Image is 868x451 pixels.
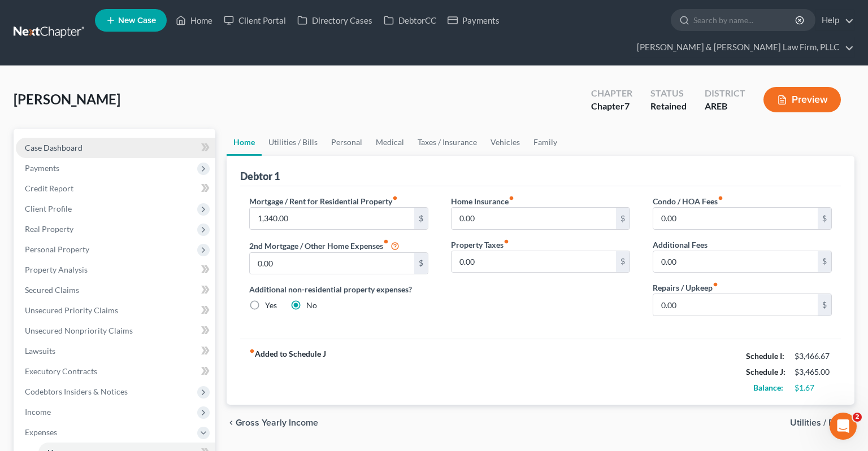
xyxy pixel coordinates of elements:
span: 2 [853,413,862,422]
button: Messages [75,347,150,392]
a: Utilities / Bills [262,129,324,156]
div: Send us a messageWe typically reply in a few hours [11,198,215,240]
input: Search by name... [693,10,797,30]
div: Statement of Financial Affairs - Payments Made in the Last 90 days [23,283,189,306]
a: Lawsuits [16,341,215,361]
span: Credit Report [25,183,73,193]
img: Profile image for Emma [121,18,144,41]
input: -- [653,294,818,316]
span: Help [179,375,197,383]
a: DebtorCC [378,10,442,30]
div: Adding Income [23,336,189,348]
label: No [306,300,317,311]
div: • [DATE] [118,170,150,182]
a: Vehicles [484,129,527,156]
button: Utilities / Bills chevron_right [790,418,854,427]
div: We typically reply in a few hours [23,219,189,231]
div: Recent message [23,142,203,154]
div: Statement of Financial Affairs - Payments Made in the Last 90 days [16,278,210,311]
a: Taxes / Insurance [411,129,484,156]
a: Credit Report [16,178,215,199]
img: Profile image for Lindsey [164,18,186,41]
div: Retained [650,100,687,113]
label: Property Taxes [451,239,509,251]
label: Repairs / Upkeep [653,282,718,294]
span: Hi again! Your account is all fixed now. Thanks for your patience with this. [50,160,342,169]
input: -- [653,208,818,229]
i: fiber_manual_record [509,195,514,201]
input: -- [452,251,616,273]
div: $3,465.00 [795,366,832,378]
div: Send us a message [23,207,189,219]
div: Recent messageProfile image for KellyHi again! Your account is all fixed now. Thanks for your pat... [11,133,215,192]
a: Directory Cases [292,10,378,30]
img: Profile image for James [142,18,165,41]
label: Mortgage / Rent for Residential Property [249,195,398,207]
span: Lawsuits [25,346,55,356]
span: Income [25,407,51,417]
span: Messages [94,375,133,383]
div: $ [616,251,630,273]
a: Unsecured Priority Claims [16,300,215,321]
span: Home [25,375,50,383]
div: $1.67 [795,382,832,393]
span: Secured Claims [25,285,79,295]
span: Real Property [25,224,73,234]
a: Personal [324,129,369,156]
a: Client Portal [218,10,292,30]
input: -- [250,208,414,229]
span: Utilities / Bills [790,418,845,427]
div: Chapter [591,100,632,113]
div: $ [818,208,831,229]
input: -- [452,208,616,229]
i: fiber_manual_record [383,239,389,244]
div: $ [414,253,428,274]
a: Medical [369,129,411,156]
div: Attorney's Disclosure of Compensation [23,316,189,327]
div: AREB [705,100,745,113]
div: Status [650,87,687,100]
span: Expenses [25,427,57,437]
div: [PERSON_NAME] [50,170,116,182]
i: chevron_left [227,418,236,427]
label: Condo / HOA Fees [653,195,723,207]
span: 7 [624,100,630,111]
a: Help [816,10,854,30]
a: Property Analysis [16,260,215,280]
a: Family [527,129,564,156]
a: Unsecured Nonpriority Claims [16,321,215,341]
span: Case Dashboard [25,143,83,152]
div: Attorney's Disclosure of Compensation [16,311,210,332]
a: Home [227,129,262,156]
button: chevron_left Gross Yearly Income [227,418,318,427]
label: Additional Fees [653,239,708,251]
strong: Added to Schedule J [249,348,326,396]
span: Payments [25,163,59,173]
label: 2nd Mortgage / Other Home Expenses [249,239,400,252]
p: Hi there! [23,80,203,99]
a: Secured Claims [16,280,215,300]
span: [PERSON_NAME] [14,91,120,107]
iframe: Intercom live chat [830,413,857,440]
div: $ [616,208,630,229]
a: Payments [442,10,505,30]
div: Chapter [591,87,632,100]
label: Home Insurance [451,195,514,207]
img: logo [23,23,98,35]
strong: Balance: [753,383,783,392]
i: fiber_manual_record [392,195,398,201]
strong: Schedule I: [746,351,784,361]
div: $ [818,294,831,316]
i: fiber_manual_record [249,348,255,354]
span: Unsecured Nonpriority Claims [25,326,133,335]
button: Search for help [16,251,210,274]
span: Search for help [23,257,92,269]
div: $3,466.67 [795,351,832,362]
p: How can we help? [23,99,203,119]
input: -- [250,253,414,274]
div: District [705,87,745,100]
strong: Schedule J: [746,367,785,376]
span: Gross Yearly Income [236,418,318,427]
label: Yes [265,300,277,311]
span: Codebtors Insiders & Notices [25,387,128,396]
